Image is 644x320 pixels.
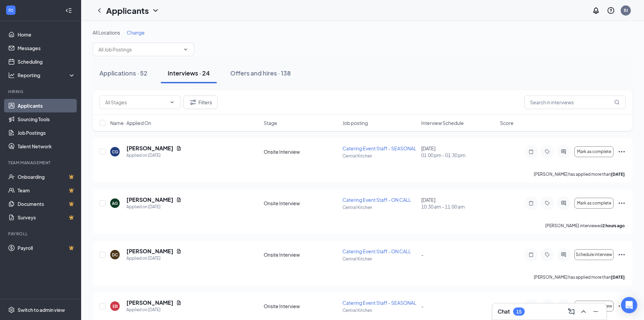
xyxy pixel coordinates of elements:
div: [DATE] [421,145,496,158]
button: Filter Filters [183,95,218,109]
a: Scheduling [18,55,75,68]
svg: QuestionInfo [607,6,615,15]
span: Catering Event Staff - ON CALL [342,248,411,254]
span: Interview Schedule [421,120,464,126]
div: Onsite Interview [264,200,338,207]
svg: Note [527,252,535,257]
span: Schedule interview [576,252,612,257]
span: Catering Event Staff - ON CALL [342,197,411,203]
button: ComposeMessage [566,306,577,317]
svg: Note [527,149,535,154]
svg: Collapse [65,7,72,14]
svg: Analysis [8,72,15,79]
svg: Note [527,200,535,206]
div: Onsite Interview [264,303,338,310]
span: Job posting [342,120,368,126]
span: Change [127,29,145,36]
span: Stage [264,120,277,126]
div: AG [112,200,118,206]
div: Hiring [8,89,74,94]
input: Search in interviews [524,95,626,109]
a: Messages [18,41,75,55]
div: Offers and hires · 138 [230,69,291,77]
a: PayrollCrown [18,241,75,255]
a: Home [18,28,75,41]
div: BJ [624,7,628,13]
button: Mark as complete [574,146,614,157]
h5: [PERSON_NAME] [126,196,173,204]
svg: ChevronUp [579,307,588,316]
svg: ComposeMessage [567,307,575,316]
svg: Ellipses [618,199,626,207]
span: Mark as complete [577,201,611,206]
div: Reporting [18,72,76,79]
b: 2 hours ago [602,223,625,228]
div: Onsite Interview [264,148,338,155]
svg: Document [176,249,182,254]
button: ChevronUp [578,306,589,317]
a: OnboardingCrown [18,170,75,184]
svg: Ellipses [618,148,626,156]
a: Talent Network [18,140,75,153]
button: Minimize [590,306,601,317]
span: Name · Applied On [110,120,151,126]
svg: ActiveChat [559,149,568,154]
div: [DATE] [421,196,496,210]
svg: Tag [543,200,551,206]
svg: Document [176,146,182,151]
a: TeamCrown [18,184,75,197]
a: Applicants [18,99,75,112]
button: Schedule interview [574,249,614,260]
svg: Notifications [592,6,600,15]
div: Interviews · 24 [168,69,210,77]
h3: Chat [498,308,510,315]
svg: Document [176,197,182,202]
input: All Stages [105,99,167,106]
h5: [PERSON_NAME] [126,299,173,306]
div: Onsite Interview [264,251,338,258]
svg: ChevronDown [169,100,175,105]
div: Applied on [DATE] [126,204,182,210]
svg: ChevronDown [183,47,188,52]
a: SurveysCrown [18,211,75,224]
svg: ActiveChat [559,252,568,257]
input: All Job Postings [98,46,180,53]
h5: [PERSON_NAME] [126,248,173,255]
div: Applied on [DATE] [126,255,182,262]
b: [DATE] [611,275,625,280]
a: DocumentsCrown [18,197,75,211]
span: - [421,303,424,309]
span: All Locations [93,29,120,36]
div: Payroll [8,231,74,237]
svg: Document [176,300,182,305]
div: DC [112,252,118,258]
svg: Tag [543,149,551,154]
p: [PERSON_NAME] has applied more than . [534,274,626,280]
svg: Tag [543,252,551,257]
svg: ChevronLeft [95,6,103,15]
a: Job Postings [18,126,75,140]
div: CG [112,149,118,155]
svg: Minimize [592,307,600,316]
button: Mark as complete [574,198,614,209]
svg: Ellipses [618,251,626,259]
div: Applications · 52 [99,69,147,77]
p: [PERSON_NAME] has applied more than . [534,171,626,177]
button: Schedule interview [574,301,614,312]
svg: MagnifyingGlass [614,100,620,105]
div: Open Intercom Messenger [621,297,637,313]
svg: Settings [8,306,15,313]
svg: Filter [189,98,197,106]
span: 01:00 pm - 01:30 pm [421,152,496,158]
svg: WorkstreamLogo [7,7,14,14]
span: Mark as complete [577,149,611,154]
h1: Applicants [106,5,149,16]
p: [PERSON_NAME] interviewed . [545,223,626,229]
p: Central Kitchen [342,307,417,313]
span: Score [500,120,514,126]
svg: ChevronDown [151,6,160,15]
div: EB [113,303,118,309]
p: Central Kitchen [342,256,417,262]
div: 15 [516,309,522,315]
